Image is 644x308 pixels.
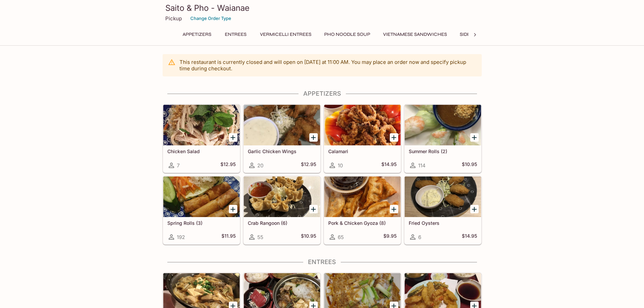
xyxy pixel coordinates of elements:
p: This restaurant is currently closed and will open on [DATE] at 11:00 AM . You may place an order ... [180,59,476,72]
a: Spring Rolls (3)192$11.95 [163,176,240,244]
h5: Chicken Salad [167,148,236,154]
button: Side Order [456,30,492,39]
h5: Summer Rolls (2) [409,148,477,154]
button: Add Calamari [390,133,398,142]
h4: Entrees [163,258,482,266]
button: Add Fried Oysters [470,205,479,213]
button: Vermicelli Entrees [256,30,315,39]
h5: $12.95 [220,161,236,169]
h4: Appetizers [163,90,482,97]
button: Appetizers [179,30,215,39]
button: Add Crab Rangoon (6) [309,205,318,213]
a: Fried Oysters6$14.95 [404,176,481,244]
span: 55 [257,234,263,240]
button: Vietnamese Sandwiches [379,30,451,39]
button: Add Summer Rolls (2) [470,133,479,142]
h5: Garlic Chicken Wings [248,148,316,154]
h5: $10.95 [301,233,316,241]
button: Add Chicken Salad [229,133,237,142]
div: Crab Rangoon (6) [244,176,320,217]
a: Summer Rolls (2)114$10.95 [404,104,481,173]
span: 6 [418,234,421,240]
h5: $14.95 [462,233,477,241]
h5: $11.95 [221,233,236,241]
h5: Pork & Chicken Gyoza (8) [328,220,397,226]
button: Add Spring Rolls (3) [229,205,237,213]
span: 114 [418,162,426,169]
span: 7 [177,162,180,169]
div: Fried Oysters [405,176,481,217]
h3: Saito & Pho - Waianae [165,3,479,13]
a: Garlic Chicken Wings20$12.95 [243,104,320,173]
div: Chicken Salad [163,105,240,145]
a: Crab Rangoon (6)55$10.95 [243,176,320,244]
div: Garlic Chicken Wings [244,105,320,145]
p: Pickup [165,15,182,22]
h5: Fried Oysters [409,220,477,226]
div: Spring Rolls (3) [163,176,240,217]
span: 65 [338,234,344,240]
a: Chicken Salad7$12.95 [163,104,240,173]
button: Add Pork & Chicken Gyoza (8) [390,205,398,213]
h5: Crab Rangoon (6) [248,220,316,226]
span: 10 [338,162,343,169]
button: Entrees [220,30,251,39]
span: 192 [177,234,185,240]
div: Pork & Chicken Gyoza (8) [324,176,401,217]
a: Pork & Chicken Gyoza (8)65$9.95 [324,176,401,244]
h5: $10.95 [462,161,477,169]
h5: Calamari [328,148,397,154]
a: Calamari10$14.95 [324,104,401,173]
button: Change Order Type [187,13,234,24]
span: 20 [257,162,263,169]
div: Summer Rolls (2) [405,105,481,145]
div: Calamari [324,105,401,145]
h5: Spring Rolls (3) [167,220,236,226]
h5: $14.95 [381,161,397,169]
h5: $12.95 [301,161,316,169]
button: Pho Noodle Soup [320,30,374,39]
button: Add Garlic Chicken Wings [309,133,318,142]
h5: $9.95 [383,233,397,241]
